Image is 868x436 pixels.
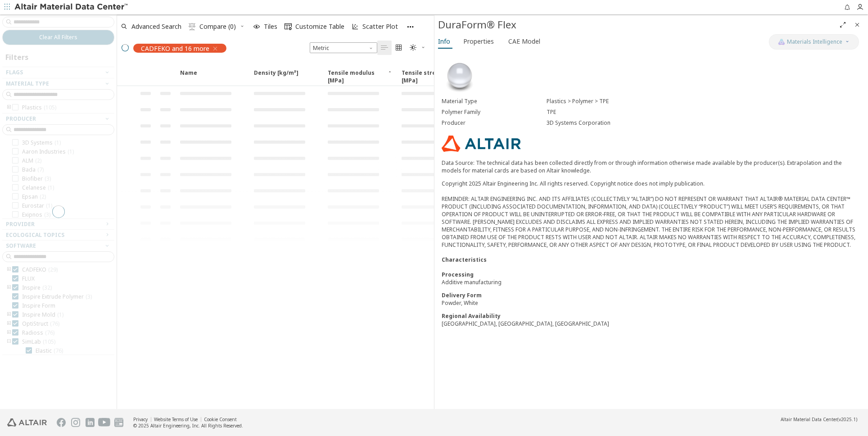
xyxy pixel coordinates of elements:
div: Processing [442,271,861,278]
span: Tensile modulus [MPa] [328,69,385,85]
span: Tiles [264,23,277,30]
button: Tile View [392,41,406,55]
div: Plastics > Polymer > TPE [547,98,861,105]
span: CADFEKO and 16 more [141,44,209,52]
span: Info [438,34,450,49]
button: Full Screen [836,18,850,32]
span: Density [kg/m³] [249,69,322,85]
span: Expand [135,69,155,85]
div: 3D Systems Corporation [547,119,861,127]
div: © 2025 Altair Engineering, Inc. All Rights Reserved. [133,422,243,429]
span: Tensile modulus [MPa] [322,69,396,85]
div: [GEOGRAPHIC_DATA], [GEOGRAPHIC_DATA], [GEOGRAPHIC_DATA] [442,320,861,327]
span: Tensile strength [MPa] [402,69,466,85]
span: Materials Intelligence [787,38,843,45]
div: Copyright 2025 Altair Engineering Inc. All rights reserved. Copyright notice does not imply publi... [442,180,861,249]
div: Unit System [310,42,377,53]
button: Close [850,18,864,32]
img: AI Copilot [778,38,785,45]
div: Delivery Form [442,291,861,299]
i:  [189,23,196,30]
span: Properties [463,34,494,49]
i:  [395,44,402,51]
span: Name [180,69,197,85]
span: Compare (0) [199,23,236,30]
span: Density [kg/m³] [254,69,298,85]
div: Material Type [442,98,547,105]
span: Advanced Search [131,23,181,30]
div: Characteristics [442,256,861,263]
p: Data Source: The technical data has been collected directly from or through information otherwise... [442,159,861,174]
div: Powder, White [442,299,861,307]
img: Altair Material Data Center [14,3,129,12]
a: Website Terms of Use [154,416,198,422]
div: Polymer Family [442,109,547,116]
a: Privacy [133,416,148,422]
i:  [381,44,388,51]
button: AI CopilotMaterials Intelligence [769,34,859,50]
button: Table View [377,41,392,55]
div: (v2025.1) [781,416,857,422]
div: TPE [547,109,861,116]
span: Favorite [155,69,175,85]
img: Logo - Provider [442,136,521,152]
div: Regional Availability [442,312,861,320]
div: Additive manufacturing [442,278,861,286]
span: Name [175,69,249,85]
span: Scatter Plot [362,23,398,30]
i:  [410,44,417,51]
a: Cookie Consent [204,416,237,422]
img: Material Type Image [442,58,478,94]
i:  [285,23,292,30]
div: DuraForm® Flex [438,18,836,32]
span: CAE Model [508,34,540,49]
span: Altair Material Data Center [781,416,837,422]
button: Theme [406,41,429,55]
span: Customize Table [295,23,344,30]
img: Altair Engineering [7,418,47,427]
div: Producer [442,119,547,127]
span: Metric [310,42,377,53]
